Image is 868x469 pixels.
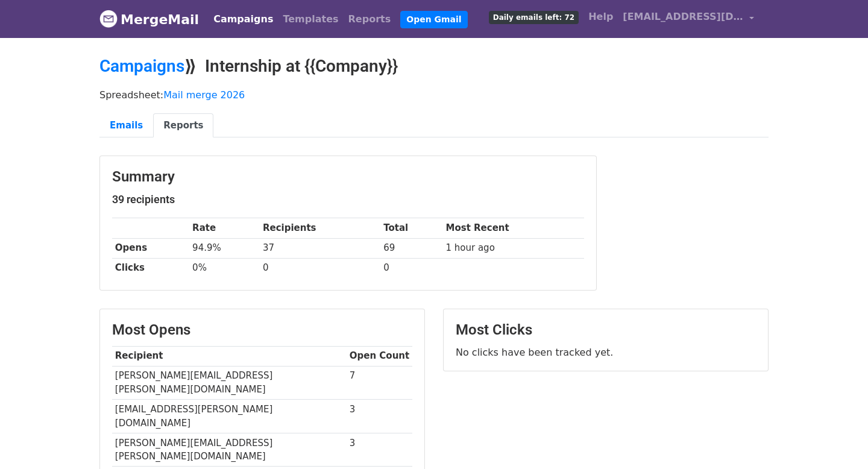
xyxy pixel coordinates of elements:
[347,433,412,467] td: 3
[209,7,278,31] a: Campaigns
[456,321,756,339] h3: Most Clicks
[163,89,245,101] a: Mail merge 2026
[112,238,189,258] th: Opens
[489,11,579,24] span: Daily emails left: 72
[99,56,184,76] a: Campaigns
[278,7,343,31] a: Templates
[99,89,769,101] p: Spreadsheet:
[347,366,412,400] td: 7
[380,258,442,278] td: 0
[456,346,756,359] p: No clicks have been tracked yet.
[400,11,467,28] a: Open Gmail
[189,218,260,238] th: Rate
[380,218,442,238] th: Total
[189,238,260,258] td: 94.9%
[99,7,199,32] a: MergeMail
[484,5,583,29] a: Daily emails left: 72
[112,258,189,278] th: Clicks
[443,218,584,238] th: Most Recent
[347,346,412,366] th: Open Count
[347,400,412,433] td: 3
[112,168,584,186] h3: Summary
[260,258,380,278] td: 0
[260,218,380,238] th: Recipients
[153,113,213,138] a: Reports
[583,5,618,29] a: Help
[99,113,153,138] a: Emails
[260,238,380,258] td: 37
[189,258,260,278] td: 0%
[380,238,442,258] td: 69
[99,10,118,28] img: MergeMail logo
[112,433,347,467] td: [PERSON_NAME][EMAIL_ADDRESS][PERSON_NAME][DOMAIN_NAME]
[112,193,584,206] h5: 39 recipients
[618,5,759,33] a: [EMAIL_ADDRESS][DOMAIN_NAME]
[112,366,347,400] td: [PERSON_NAME][EMAIL_ADDRESS][PERSON_NAME][DOMAIN_NAME]
[112,346,347,366] th: Recipient
[344,7,396,31] a: Reports
[112,321,412,339] h3: Most Opens
[112,400,347,433] td: [EMAIL_ADDRESS][PERSON_NAME][DOMAIN_NAME]
[99,56,769,77] h2: ⟫ Internship at {{Company}}
[623,10,743,24] span: [EMAIL_ADDRESS][DOMAIN_NAME]
[443,238,584,258] td: 1 hour ago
